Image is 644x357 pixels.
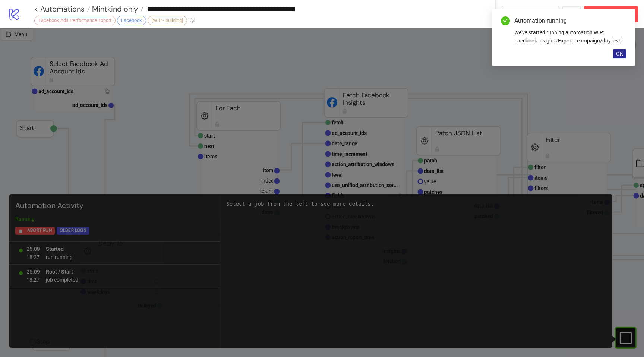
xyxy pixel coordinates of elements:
button: OK [613,49,626,58]
span: OK [616,51,623,57]
div: [WIP - building] [148,16,187,25]
div: Facebook Ads Performance Export [34,16,116,25]
button: Abort Run [584,6,638,22]
div: We've started running automation WIP: Facebook Insights Export - campaign/day-level [514,28,626,45]
button: ... [562,6,581,22]
span: check-circle [501,16,510,25]
button: To Widgets [502,6,559,22]
a: < Automations [34,5,90,13]
span: Mintkind only [90,4,138,14]
div: Automation running [514,16,626,25]
a: Mintkind only [90,5,143,13]
div: Facebook [117,16,146,25]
